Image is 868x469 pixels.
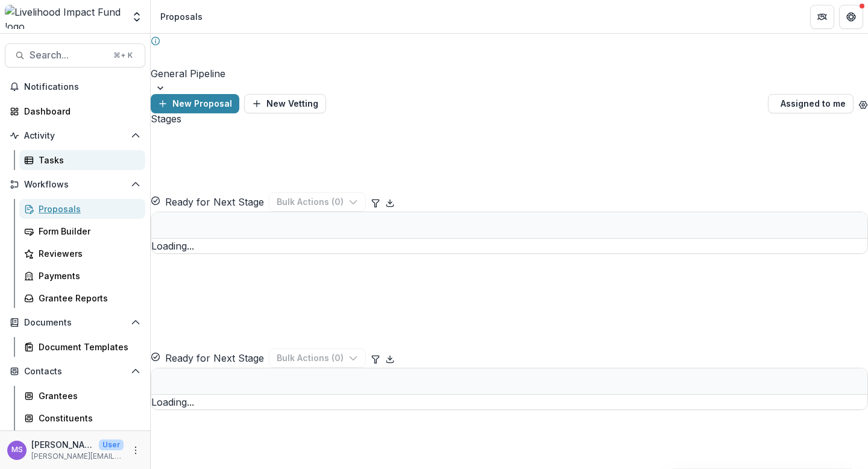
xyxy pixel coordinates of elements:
[5,175,145,194] button: Open Workflows
[19,266,145,286] a: Payments
[19,288,145,308] a: Grantee Reports
[128,5,145,29] button: Open entity switcher
[19,244,145,263] a: Reviewers
[128,443,143,458] button: More
[39,269,136,282] div: Payments
[19,386,145,406] a: Grantees
[30,49,106,61] span: Search...
[111,49,135,62] div: ⌘ + K
[385,351,395,365] button: Export table data
[160,10,203,23] div: Proposals
[371,195,380,209] button: Edit table settings
[19,221,145,241] a: Form Builder
[858,96,868,111] button: Open table manager
[24,131,126,141] span: Activity
[5,77,145,96] button: Notifications
[39,341,136,353] div: Document Templates
[5,126,145,145] button: Open Activity
[31,438,94,451] p: [PERSON_NAME]
[277,353,344,364] span: Bulk Actions ( 0 )
[5,43,145,68] button: Search...
[151,113,181,125] span: Stages
[151,395,867,409] div: Loading...
[371,351,380,365] button: Edit table settings
[5,313,145,332] button: Open Documents
[5,101,145,121] a: Dashboard
[5,5,124,29] img: Livelihood Impact Fund logo
[19,199,145,219] a: Proposals
[99,439,124,450] p: User
[39,247,136,260] div: Reviewers
[39,203,136,215] div: Proposals
[39,389,136,402] div: Grantees
[151,351,264,365] button: Ready for Next Stage
[151,239,867,253] div: Loading...
[151,94,239,113] button: New Proposal
[31,451,124,462] p: [PERSON_NAME][EMAIL_ADDRESS][DOMAIN_NAME]
[5,362,145,381] button: Open Contacts
[156,8,207,25] nav: breadcrumb
[39,292,136,304] div: Grantee Reports
[24,318,126,328] span: Documents
[269,192,366,212] button: Bulk Actions (0)
[39,412,136,424] div: Constituents
[244,94,326,113] button: New Vetting
[810,5,834,29] button: Partners
[19,337,145,357] a: Document Templates
[11,446,23,454] div: Monica Swai
[151,195,264,209] button: Ready for Next Stage
[277,197,344,207] span: Bulk Actions ( 0 )
[385,195,395,209] button: Export table data
[39,154,136,166] div: Tasks
[24,367,126,377] span: Contacts
[839,5,863,29] button: Get Help
[24,105,136,118] div: Dashboard
[151,66,547,81] div: General Pipeline
[24,180,126,190] span: Workflows
[19,150,145,170] a: Tasks
[39,225,136,238] div: Form Builder
[269,348,366,368] button: Bulk Actions (0)
[24,82,140,92] span: Notifications
[768,94,854,113] button: Assigned to me
[19,408,145,428] a: Constituents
